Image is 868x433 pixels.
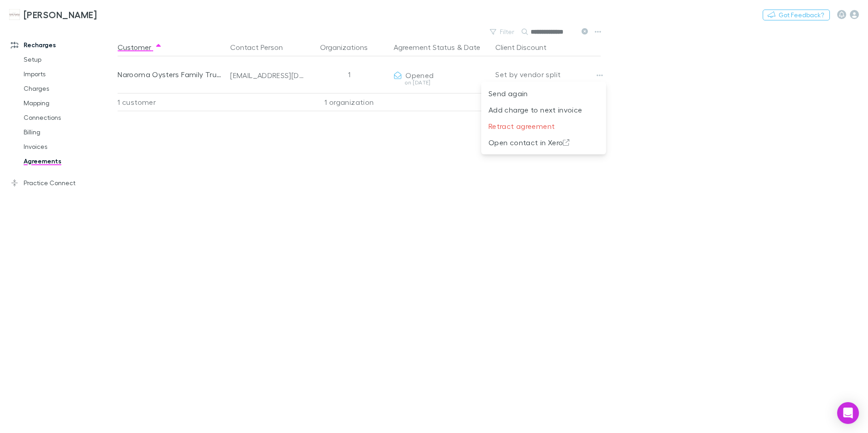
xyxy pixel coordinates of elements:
li: Add charge to next invoice [481,102,606,118]
p: Send again [488,88,599,99]
p: Retract agreement [488,121,599,132]
p: Add charge to next invoice [488,104,599,115]
li: Open contact in Xero [481,134,606,151]
div: Open Intercom Messenger [837,402,859,424]
li: Retract agreement [481,118,606,134]
p: Open contact in Xero [488,137,599,148]
li: Send again [481,85,606,102]
a: Open contact in Xero [481,137,606,146]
